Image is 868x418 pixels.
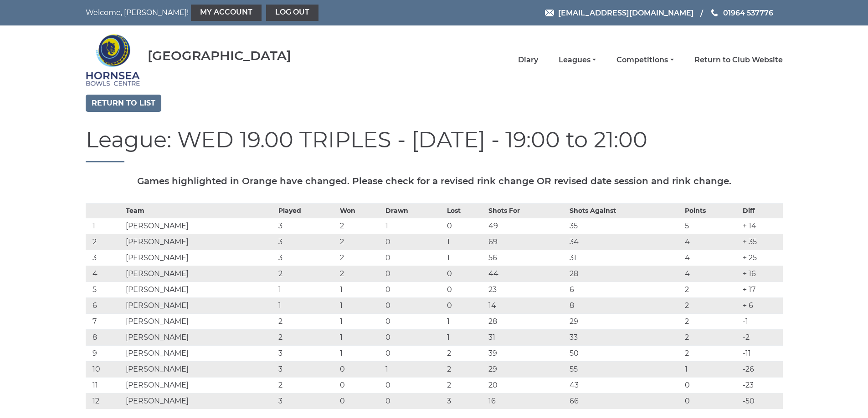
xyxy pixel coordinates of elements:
[740,282,783,297] td: + 17
[338,266,383,282] td: 2
[567,345,683,361] td: 50
[486,234,568,250] td: 69
[86,297,124,313] td: 6
[683,266,740,282] td: 4
[276,250,338,266] td: 3
[486,377,568,393] td: 20
[740,250,783,266] td: + 25
[86,218,124,234] td: 1
[559,55,596,65] a: Leagues
[123,361,276,377] td: [PERSON_NAME]
[123,393,276,409] td: [PERSON_NAME]
[338,203,383,218] th: Won
[683,377,740,393] td: 0
[338,361,383,377] td: 0
[740,313,783,329] td: -1
[683,218,740,234] td: 5
[740,218,783,234] td: + 14
[486,250,568,266] td: 56
[338,329,383,345] td: 1
[683,282,740,297] td: 2
[723,8,773,17] span: 01964 537776
[711,9,718,16] img: Phone us
[123,218,276,234] td: [PERSON_NAME]
[123,250,276,266] td: [PERSON_NAME]
[486,282,568,297] td: 23
[567,329,683,345] td: 33
[383,297,445,313] td: 0
[338,297,383,313] td: 1
[683,361,740,377] td: 1
[123,203,276,218] th: Team
[486,313,568,329] td: 28
[567,234,683,250] td: 34
[486,329,568,345] td: 31
[191,5,262,21] a: My Account
[276,282,338,297] td: 1
[338,313,383,329] td: 1
[445,393,486,409] td: 3
[383,250,445,266] td: 0
[86,95,161,112] a: Return to list
[383,218,445,234] td: 1
[86,5,368,21] nav: Welcome, [PERSON_NAME]!
[545,10,554,16] img: Email
[486,393,568,409] td: 16
[383,377,445,393] td: 0
[383,313,445,329] td: 0
[518,55,538,65] a: Diary
[740,377,783,393] td: -23
[383,393,445,409] td: 0
[338,377,383,393] td: 0
[338,250,383,266] td: 2
[123,329,276,345] td: [PERSON_NAME]
[86,393,124,409] td: 12
[445,218,486,234] td: 0
[740,234,783,250] td: + 35
[445,329,486,345] td: 1
[486,266,568,282] td: 44
[276,203,338,218] th: Played
[86,377,124,393] td: 11
[276,329,338,345] td: 2
[567,361,683,377] td: 55
[445,282,486,297] td: 0
[123,313,276,329] td: [PERSON_NAME]
[276,361,338,377] td: 3
[740,361,783,377] td: -26
[740,345,783,361] td: -11
[740,203,783,218] th: Diff
[338,393,383,409] td: 0
[266,5,318,21] a: Log out
[338,282,383,297] td: 1
[683,297,740,313] td: 2
[486,361,568,377] td: 29
[276,266,338,282] td: 2
[683,250,740,266] td: 4
[123,297,276,313] td: [PERSON_NAME]
[694,55,783,65] a: Return to Club Website
[486,218,568,234] td: 49
[740,297,783,313] td: + 6
[86,313,124,329] td: 7
[683,313,740,329] td: 2
[123,266,276,282] td: [PERSON_NAME]
[86,234,124,250] td: 2
[486,203,568,218] th: Shots For
[567,250,683,266] td: 31
[740,266,783,282] td: + 16
[683,345,740,361] td: 2
[123,345,276,361] td: [PERSON_NAME]
[445,313,486,329] td: 1
[148,49,291,63] div: [GEOGRAPHIC_DATA]
[683,203,740,218] th: Points
[445,361,486,377] td: 2
[383,345,445,361] td: 0
[86,250,124,266] td: 3
[338,234,383,250] td: 2
[616,55,673,65] a: Competitions
[445,250,486,266] td: 1
[383,361,445,377] td: 1
[567,313,683,329] td: 29
[338,218,383,234] td: 2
